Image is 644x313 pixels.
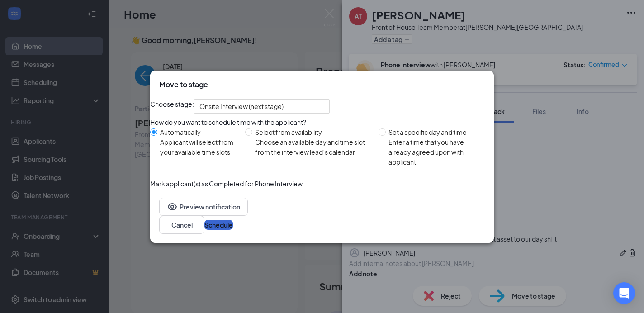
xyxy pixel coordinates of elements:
[388,127,487,137] div: Set a specific day and time
[255,127,371,137] div: Select from availability
[150,179,494,189] p: Mark applicant(s) as Completed for Phone Interview
[255,137,371,157] div: Choose an available day and time slot from the interview lead’s calendar
[613,282,635,304] div: Open Intercom Messenger
[167,201,178,212] svg: Eye
[150,99,194,114] span: Choose stage:
[160,127,238,137] div: Automatically
[159,80,208,90] h3: Move to stage
[160,137,238,157] div: Applicant will select from your available time slots
[159,216,204,234] button: Cancel
[388,137,487,167] div: Enter a time that you have already agreed upon with applicant
[199,100,284,113] span: Onsite Interview (next stage)
[159,198,248,216] button: EyePreview notification
[150,117,494,127] div: How do you want to schedule time with the applicant?
[204,220,233,230] button: Schedule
